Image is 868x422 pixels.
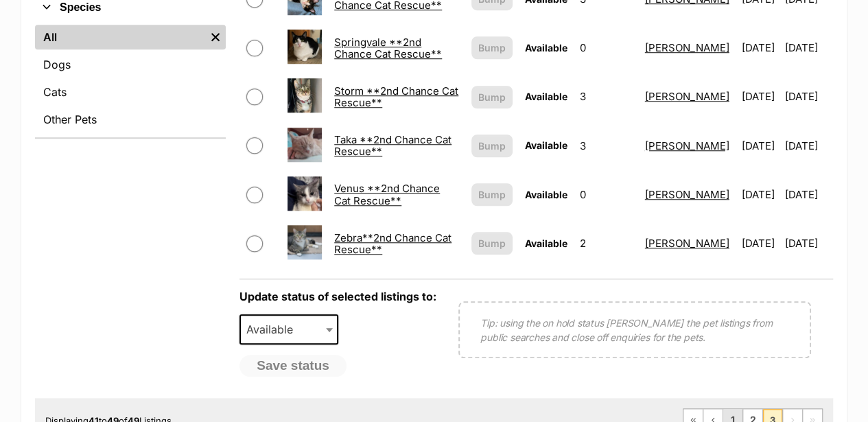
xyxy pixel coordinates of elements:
[480,316,789,344] p: Tip: using the on hold status [PERSON_NAME] the pet listings from public searches and close off e...
[574,73,638,120] td: 3
[525,189,567,200] span: Available
[645,188,729,201] a: [PERSON_NAME]
[288,78,322,113] img: Storm **2nd Chance Cat Rescue**
[471,183,513,206] button: Bump
[478,187,506,202] span: Bump
[478,90,506,104] span: Bump
[736,171,784,218] td: [DATE]
[35,52,226,77] a: Dogs
[574,122,638,169] td: 3
[35,107,226,132] a: Other Pets
[239,355,347,377] button: Save status
[478,236,506,250] span: Bump
[784,24,832,71] td: [DATE]
[574,24,638,71] td: 0
[784,122,832,169] td: [DATE]
[736,24,784,71] td: [DATE]
[471,232,513,255] button: Bump
[239,290,436,303] label: Update status of selected listings to:
[334,231,451,256] a: Zebra**2nd Chance Cat Rescue**
[334,36,442,60] a: Springvale **2nd Chance Cat Rescue**
[736,73,784,120] td: [DATE]
[525,42,567,54] span: Available
[205,25,226,49] a: Remove filter
[35,22,226,137] div: Species
[736,122,784,169] td: [DATE]
[239,314,338,344] span: Available
[784,220,832,267] td: [DATE]
[471,86,513,108] button: Bump
[736,220,784,267] td: [DATE]
[35,80,226,104] a: Cats
[334,133,451,158] a: Taka **2nd Chance Cat Rescue**
[645,139,729,152] a: [PERSON_NAME]
[525,237,567,249] span: Available
[645,90,729,103] a: [PERSON_NAME]
[645,237,729,250] a: [PERSON_NAME]
[334,182,440,207] a: Venus **2nd Chance Cat Rescue**
[784,73,832,120] td: [DATE]
[574,220,638,267] td: 2
[574,171,638,218] td: 0
[471,134,513,157] button: Bump
[471,36,513,59] button: Bump
[525,139,567,151] span: Available
[645,41,729,54] a: [PERSON_NAME]
[241,320,307,339] span: Available
[478,139,506,153] span: Bump
[478,40,506,55] span: Bump
[35,25,205,49] a: All
[525,91,567,102] span: Available
[288,30,322,64] img: Springvale **2nd Chance Cat Rescue**
[784,171,832,218] td: [DATE]
[334,84,458,109] a: Storm **2nd Chance Cat Rescue**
